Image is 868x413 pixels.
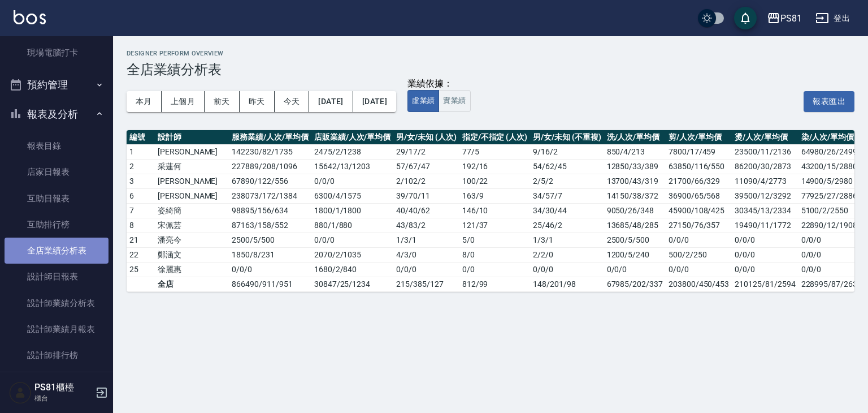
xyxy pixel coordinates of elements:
[311,159,393,174] td: 15642 / 13 / 1203
[229,174,311,188] td: 67890 / 122 / 556
[604,218,666,233] td: 13685/48/285
[155,218,229,233] td: 宋佩芸
[530,130,604,145] th: 男/女/未知 (不重複)
[530,218,604,233] td: 25 / 46 / 2
[530,233,604,247] td: 1 / 3 / 1
[393,174,459,188] td: 2 / 102 / 2
[530,174,604,188] td: 2 / 5 / 2
[229,144,311,159] td: 142230 / 82 / 1735
[34,382,92,393] h5: PS81櫃檯
[666,203,732,218] td: 45900/108/425
[353,91,396,112] button: [DATE]
[5,316,108,342] a: 設計師業績月報表
[666,130,732,145] th: 剪/人次/單均價
[798,144,865,159] td: 64980/26/2499
[311,233,393,247] td: 0 / 0 / 0
[311,203,393,218] td: 1800 / 1 / 1800
[798,203,865,218] td: 5100/2/2550
[732,203,798,218] td: 30345/13/2334
[155,277,229,291] td: 全店
[229,188,311,203] td: 238073 / 172 / 1384
[604,262,666,277] td: 0/0/0
[459,247,530,262] td: 8 / 0
[155,130,229,145] th: 設計師
[459,262,530,277] td: 0 / 0
[798,247,865,262] td: 0/0/0
[530,203,604,218] td: 34 / 30 / 44
[229,247,311,262] td: 1850 / 8 / 231
[798,262,865,277] td: 0/0/0
[459,174,530,188] td: 100 / 22
[127,50,854,57] h2: Designer Perform Overview
[127,218,155,233] td: 8
[309,91,353,112] button: [DATE]
[155,262,229,277] td: 徐麗惠
[666,262,732,277] td: 0/0/0
[666,144,732,159] td: 7800/17/459
[229,233,311,247] td: 2500 / 5 / 500
[530,247,604,262] td: 2 / 2 / 0
[604,130,666,145] th: 洗/人次/單均價
[9,381,32,404] img: Person
[732,130,798,145] th: 燙/人次/單均價
[393,247,459,262] td: 4 / 3 / 0
[127,233,155,247] td: 21
[459,203,530,218] td: 146 / 10
[311,144,393,159] td: 2475 / 2 / 1238
[5,342,108,368] a: 設計師排行榜
[5,264,108,290] a: 設計師日報表
[5,238,108,264] a: 全店業績分析表
[407,90,439,112] button: 虛業績
[311,247,393,262] td: 2070 / 2 / 1035
[155,233,229,247] td: 潘亮今
[127,262,155,277] td: 25
[732,218,798,233] td: 19490/11/1772
[407,78,470,90] div: 業績依據：
[127,203,155,218] td: 7
[155,144,229,159] td: [PERSON_NAME]
[311,277,393,291] td: 30847 / 25 / 1234
[34,393,92,403] p: 櫃台
[762,7,806,30] button: PS81
[666,247,732,262] td: 500/2/250
[604,277,666,291] td: 67985/202/337
[811,8,854,29] button: 登出
[5,40,108,66] a: 現場電腦打卡
[311,174,393,188] td: 0 / 0 / 0
[5,186,108,212] a: 互助日報表
[155,159,229,174] td: 采蓮何
[127,247,155,262] td: 22
[155,247,229,262] td: 鄭涵文
[732,277,798,291] td: 210125/81/2594
[5,100,108,129] button: 報表及分析
[229,262,311,277] td: 0 / 0 / 0
[804,95,854,106] a: 報表匯出
[229,277,311,291] td: 866490 / 911 / 951
[127,144,155,159] td: 1
[666,218,732,233] td: 27150/76/357
[459,130,530,145] th: 指定/不指定 (人次)
[604,174,666,188] td: 13700/43/319
[229,130,311,145] th: 服務業績/人次/單均價
[734,7,757,29] button: save
[459,233,530,247] td: 5 / 0
[127,159,155,174] td: 2
[393,159,459,174] td: 57 / 67 / 47
[439,90,470,112] button: 實業績
[666,159,732,174] td: 63850/116/550
[604,159,666,174] td: 12850/33/389
[666,277,732,291] td: 203800/450/453
[393,203,459,218] td: 40 / 40 / 62
[5,212,108,238] a: 互助排行榜
[666,233,732,247] td: 0/0/0
[393,130,459,145] th: 男/女/未知 (人次)
[798,233,865,247] td: 0/0/0
[732,174,798,188] td: 11090/4/2773
[229,218,311,233] td: 87163 / 158 / 552
[604,144,666,159] td: 850/4/213
[229,203,311,218] td: 98895 / 156 / 634
[155,188,229,203] td: [PERSON_NAME]
[311,262,393,277] td: 1680 / 2 / 840
[240,91,275,112] button: 昨天
[5,159,108,185] a: 店家日報表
